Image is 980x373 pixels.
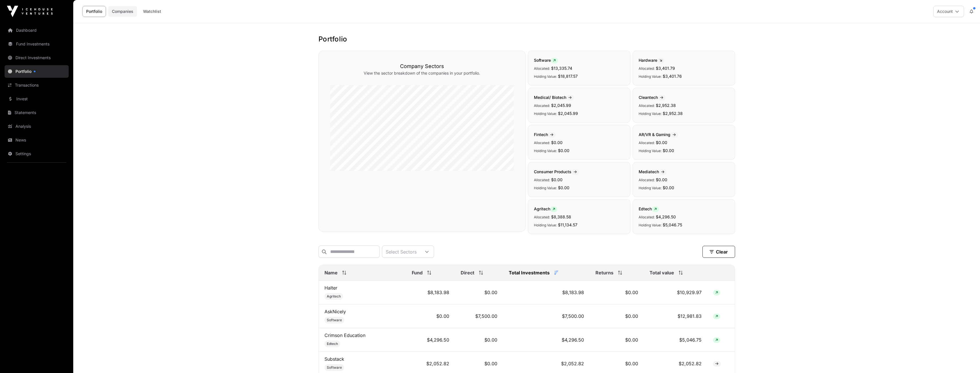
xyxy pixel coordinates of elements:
span: $2,045.99 [558,111,578,116]
span: $4,296.50 [656,214,676,219]
td: $0.00 [455,281,503,304]
td: $4,296.50 [406,328,455,352]
span: Medical/ Biotech [534,95,574,100]
span: Total Investments [509,269,550,276]
span: Fund [412,269,423,276]
span: $11,134.57 [558,222,577,227]
td: $7,500.00 [503,304,590,328]
td: $12,981.83 [644,304,707,328]
span: Software [327,365,342,370]
a: Halter [324,285,337,291]
span: $0.00 [663,148,674,153]
span: Consumer Products [534,169,579,174]
span: Total value [650,269,674,276]
td: $0.00 [590,281,644,304]
span: $3,401.79 [656,66,675,71]
a: Substack [324,356,344,362]
span: Holding Value: [534,111,557,116]
td: $10,929.97 [644,281,707,304]
span: Software [534,58,558,63]
span: $0.00 [656,140,667,145]
span: Returns [595,269,613,276]
td: $7,500.00 [455,304,503,328]
div: Select Sectors [382,246,420,258]
span: $18,817.57 [558,74,578,79]
span: $0.00 [551,140,563,145]
span: Holding Value: [639,149,662,153]
span: $0.00 [656,177,667,182]
span: Allocated: [639,66,655,71]
span: Holding Value: [639,223,662,227]
td: $5,046.75 [644,328,707,352]
button: Account [933,6,964,17]
span: Holding Value: [534,223,557,227]
a: Settings [5,147,69,160]
td: $8,183.98 [503,281,590,304]
a: Watchlist [139,6,165,17]
iframe: Chat Widget [951,346,980,373]
span: Allocated: [534,66,550,71]
h1: Portfolio [318,35,735,44]
td: $4,296.50 [503,328,590,352]
span: $0.00 [558,185,569,190]
span: $0.00 [551,177,563,182]
span: Edtech [327,342,338,346]
span: Cleantech [639,95,666,100]
span: Allocated: [639,178,655,182]
a: Fund Investments [5,38,69,50]
span: $0.00 [558,148,569,153]
span: Holding Value: [639,186,662,190]
a: Direct Investments [5,51,69,64]
a: Companies [108,6,137,17]
span: Direct [461,269,474,276]
a: Crimson Education [324,332,365,338]
span: Allocated: [534,215,550,219]
span: Fintech [534,132,556,137]
td: $0.00 [455,328,503,352]
span: AR/VR & Gaming [639,132,678,137]
span: Mediatech [639,169,667,174]
span: Allocated: [534,141,550,145]
span: Allocated: [534,178,550,182]
span: Hardware [639,58,664,63]
span: Allocated: [639,215,655,219]
span: $13,335.74 [551,66,572,71]
span: Software [327,318,342,322]
img: Icehouse Ventures Logo [7,6,53,17]
h3: Company Sectors [330,62,514,70]
span: Agritech [534,206,557,211]
a: AskNicely [324,309,346,314]
a: Analysis [5,120,69,133]
td: $8,183.98 [406,281,455,304]
span: $5,046.75 [663,222,682,227]
a: Invest [5,93,69,105]
button: Clear [702,246,735,258]
span: Holding Value: [639,111,662,116]
span: Holding Value: [534,74,557,79]
span: Allocated: [534,103,550,108]
span: $2,952.38 [663,111,683,116]
span: Allocated: [639,141,655,145]
span: $2,952.38 [656,103,676,108]
td: $0.00 [590,328,644,352]
td: $0.00 [590,304,644,328]
a: News [5,134,69,146]
a: Portfolio [82,6,106,17]
a: Transactions [5,79,69,91]
span: Name [324,269,338,276]
span: Edtech [639,206,659,211]
span: $3,401.76 [663,74,682,79]
span: $0.00 [663,185,674,190]
span: Holding Value: [534,186,557,190]
a: Statements [5,106,69,119]
span: Agritech [327,294,341,299]
p: View the sector breakdown of the companies in your portfolio. [330,70,514,76]
a: Dashboard [5,24,69,37]
a: Portfolio [5,65,69,78]
span: Holding Value: [534,149,557,153]
span: $8,388.58 [551,214,571,219]
span: Allocated: [639,103,655,108]
span: Holding Value: [639,74,662,79]
span: $2,045.99 [551,103,571,108]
